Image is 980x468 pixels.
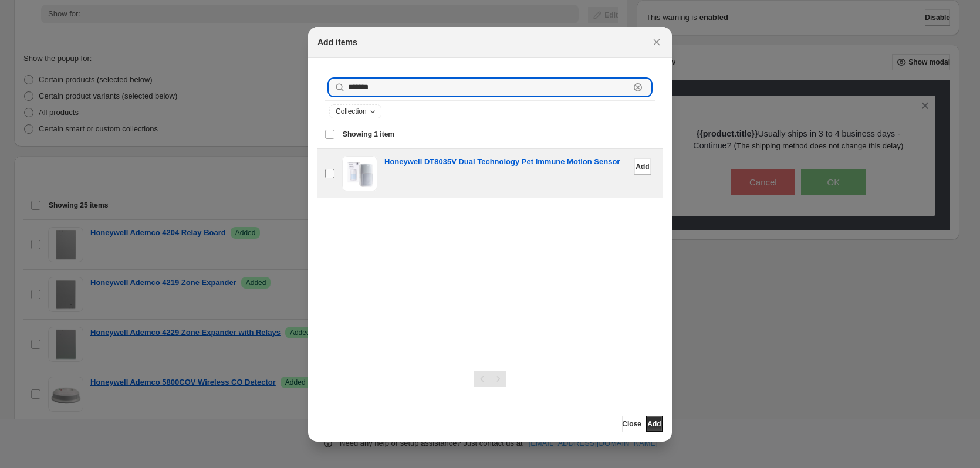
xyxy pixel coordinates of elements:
h2: Add items [317,36,357,48]
button: Close [648,34,665,50]
button: Collection [330,105,381,118]
span: Add [647,419,661,429]
span: Close [622,419,641,429]
span: Showing 1 item [343,130,394,139]
span: Collection [336,107,367,116]
button: Add [646,416,663,432]
nav: Pagination [474,371,506,387]
button: Clear [632,82,644,93]
a: Honeywell DT8035V Dual Technology Pet Immune Motion Sensor [384,156,620,168]
button: Close [622,416,641,432]
img: Honeywell DT8035V Dual Technology Pet Immune Motion Sensor [342,156,377,191]
span: Add [636,162,649,171]
button: Add [634,158,651,175]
